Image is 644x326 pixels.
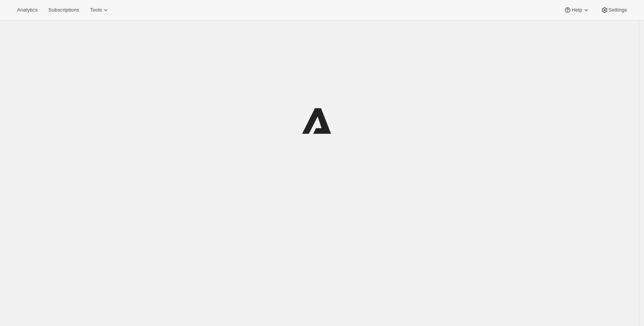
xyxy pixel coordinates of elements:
span: Analytics [17,7,37,13]
button: Analytics [12,5,42,15]
span: Tools [90,7,102,13]
span: Subscriptions [48,7,79,13]
button: Tools [85,5,114,15]
button: Help [559,5,594,15]
button: Subscriptions [44,5,84,15]
button: Settings [596,5,632,15]
span: Settings [609,7,627,13]
span: Help [571,7,582,13]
